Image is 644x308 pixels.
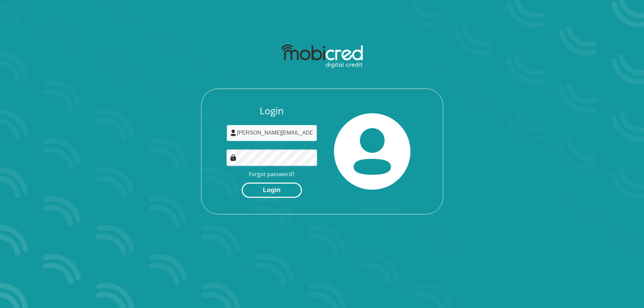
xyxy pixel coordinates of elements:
input: Username [226,125,317,141]
button: Login [242,183,302,198]
h3: Login [226,105,317,117]
img: Image [230,154,237,161]
img: user-icon image [230,129,237,136]
a: Forgot password? [249,170,294,178]
img: mobicred logo [281,45,363,68]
